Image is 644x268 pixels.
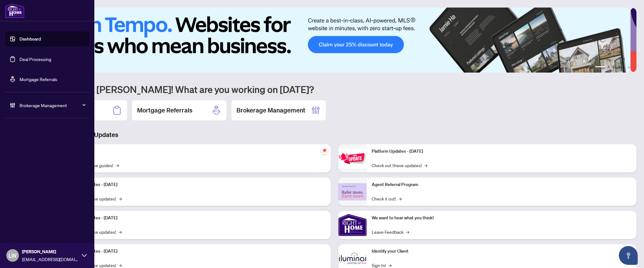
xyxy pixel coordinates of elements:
a: Mortgage Referrals [19,76,57,82]
button: 3 [613,66,615,69]
h1: Welcome back [PERSON_NAME]! What are you working on [DATE]? [33,83,636,95]
img: Slide 0 [33,8,630,73]
h2: Brokerage Management [236,106,305,115]
p: Agent Referral Program [372,181,631,188]
img: Platform Updates - June 23, 2025 [338,149,367,168]
span: [PERSON_NAME] [22,248,79,255]
button: 2 [608,66,610,69]
span: pushpin [321,147,328,154]
span: → [398,195,402,202]
span: → [119,195,122,202]
span: → [424,162,427,169]
a: Leave Feedback→ [372,228,409,235]
p: We want to hear what you think! [372,215,631,222]
button: Open asap [619,246,638,265]
button: 1 [595,66,605,69]
span: → [116,162,119,169]
img: logo [5,3,25,18]
button: 4 [618,66,620,69]
a: Dashboard [19,36,41,42]
span: [EMAIL_ADDRESS][DOMAIN_NAME] [22,256,79,263]
a: Deal Processing [19,56,51,62]
p: Platform Updates - [DATE] [66,215,326,222]
span: Brokerage Management [19,102,85,109]
p: Platform Updates - [DATE] [66,181,326,188]
img: We want to hear what you think! [338,211,367,239]
p: Identify your Client [372,248,631,255]
button: 5 [623,66,625,69]
img: Agent Referral Program [338,183,367,200]
p: Platform Updates - [DATE] [372,148,631,155]
span: → [406,228,409,235]
a: Check out these updates!→ [372,162,427,169]
span: → [119,228,122,235]
a: Check it out!→ [372,195,402,202]
h3: Brokerage & Industry Updates [33,130,636,139]
h2: Mortgage Referrals [137,106,192,115]
button: 6 [628,66,630,69]
span: LW [8,251,17,260]
p: Platform Updates - [DATE] [66,248,326,255]
p: Self-Help [66,148,326,155]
